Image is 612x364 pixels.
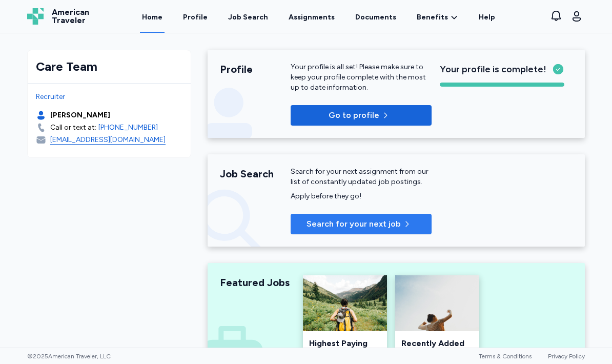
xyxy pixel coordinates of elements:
img: Highest Paying [303,275,387,331]
div: [PERSON_NAME] [50,110,110,120]
div: Call or text at: [50,123,96,133]
div: Search for your next assignment from our list of constantly updated job postings. [291,167,432,187]
span: American Traveler [52,8,89,25]
div: Recently Added [401,337,473,350]
div: Apply before they go! [291,191,432,201]
div: Care Team [36,58,182,75]
a: Privacy Policy [548,353,585,360]
img: Logo [27,8,44,25]
div: Job Search [228,12,268,23]
div: Highest Paying [309,337,381,350]
a: Home [140,1,165,33]
div: Your profile is all set! Please make sure to keep your profile complete with the most up to date ... [291,62,432,93]
button: Search for your next job [291,214,432,234]
span: © 2025 American Traveler, LLC [27,352,111,360]
a: Benefits [417,12,458,23]
a: Terms & Conditions [479,353,532,360]
img: Recently Added [395,275,479,331]
span: Benefits [417,12,448,23]
div: Recruiter [36,92,182,102]
div: Featured Jobs [220,275,291,290]
div: Job Search [220,167,291,181]
a: [PHONE_NUMBER] [98,123,158,133]
div: Profile [220,62,291,76]
span: Your profile is complete! [440,62,546,76]
button: Go to profile [291,105,432,126]
span: Search for your next job [307,218,401,230]
span: Go to profile [329,109,379,122]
